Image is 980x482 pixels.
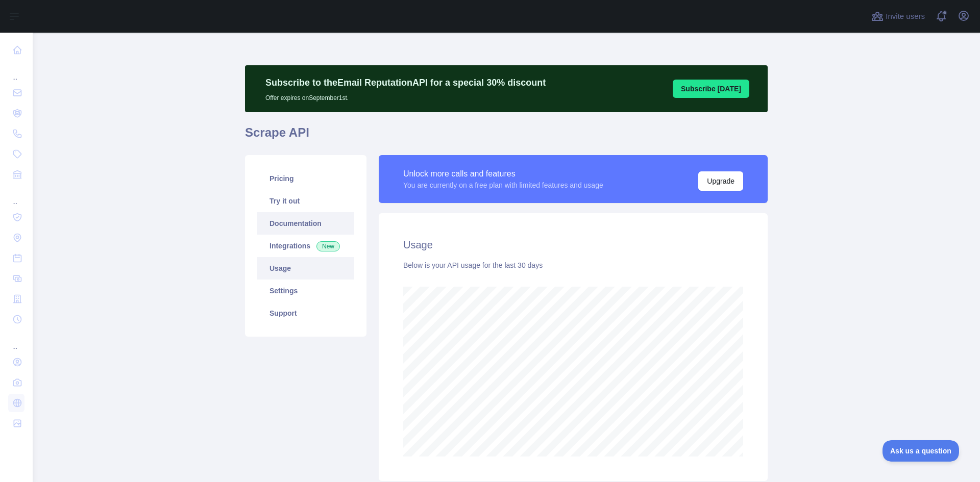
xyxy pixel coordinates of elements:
[257,190,354,212] a: Try it out
[265,75,546,90] p: Subscribe to the Email Reputation API for a special 30 % discount
[8,331,24,351] div: ...
[257,235,354,257] a: Integrations New
[403,238,743,252] h2: Usage
[883,440,960,462] iframe: Toggle Customer Support
[403,180,603,190] div: You are currently on a free plan with limited features and usage
[316,241,340,251] span: New
[8,61,24,82] div: ...
[257,280,354,302] a: Settings
[8,186,24,206] div: ...
[403,168,603,180] div: Unlock more calls and features
[698,171,743,191] button: Upgrade
[403,260,743,270] div: Below is your API usage for the last 30 days
[257,302,354,324] a: Support
[869,8,927,24] button: Invite users
[673,80,749,98] button: Subscribe [DATE]
[257,167,354,190] a: Pricing
[886,11,925,22] span: Invite users
[257,212,354,235] a: Documentation
[257,257,354,280] a: Usage
[265,90,546,102] p: Offer expires on September 1st.
[245,124,768,149] h1: Scrape API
